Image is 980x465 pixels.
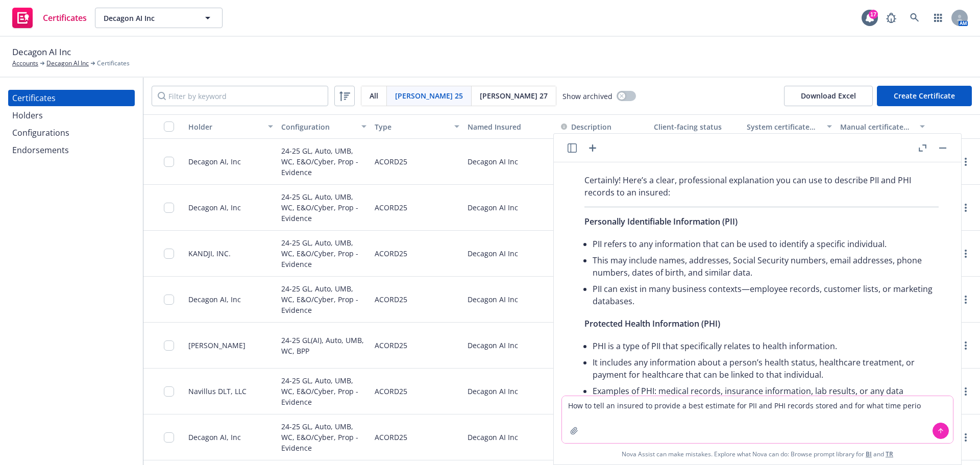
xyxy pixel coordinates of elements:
div: Decagon AI Inc [463,277,556,323]
span: Certificates [43,14,87,22]
span: Decagon AI Inc [12,45,71,59]
button: Create Certificate [877,86,972,106]
div: Manual certificate last generated [840,121,914,132]
span: All [370,90,378,101]
button: System certificate last generated [743,114,836,139]
a: TR [886,450,893,458]
button: Type [371,114,463,139]
a: more [960,202,972,214]
div: Decagon AI Inc [463,369,556,414]
input: Filter by keyword [152,86,328,106]
button: Holder [184,114,277,139]
button: Description [561,121,611,132]
div: Decagon AI Inc [463,414,556,460]
div: Navillus DLT, LLC [188,386,247,397]
span: Decagon AI Inc [104,13,192,23]
a: more [960,339,972,352]
input: Toggle Row Selected [164,249,174,259]
li: Examples of PHI: medical records, insurance information, lab results, or any data collected by a ... [593,383,939,411]
a: more [960,385,972,398]
span: Certificates [97,59,130,68]
a: Certificates [8,90,135,106]
a: BI [866,450,872,458]
div: Certificates [12,90,56,106]
li: It includes any information about a person’s health status, healthcare treatment, or payment for ... [593,354,939,383]
a: Holders [8,107,135,124]
div: ACORD25 [375,191,407,224]
li: PHI is a type of PII that specifically relates to health information. [593,338,939,354]
span: [PERSON_NAME] 27 [480,90,548,101]
a: Search [904,8,925,28]
a: Accounts [12,59,38,68]
div: Holder [188,121,262,132]
a: Configurations [8,125,135,141]
div: ACORD25 [375,329,407,362]
div: [PERSON_NAME] [188,340,246,351]
div: Decagon AI Inc [463,185,556,231]
div: Decagon AI, Inc [188,294,241,305]
div: ACORD25 [375,283,407,316]
textarea: How to tell an insured to provide a best estimate for PII and PHI records stored and for what tim... [562,396,953,443]
a: Certificates [8,4,91,32]
li: PII refers to any information that can be used to identify a specific individual. [593,236,939,252]
span: Show archived [562,91,612,102]
span: Personally Identifiable Information (PII) [584,216,738,227]
a: more [960,293,972,306]
span: Nova Assist can make mistakes. Explore what Nova can do: Browse prompt library for and [622,444,893,464]
p: Certainly! Here’s a clear, professional explanation you can use to describe PII and PHI records t... [584,174,939,199]
div: Client-facing status [654,121,739,132]
input: Toggle Row Selected [164,340,174,351]
button: Configuration [277,114,370,139]
a: more [960,248,972,260]
span: [PERSON_NAME] 25 [395,90,463,101]
div: Decagon AI, Inc [188,432,241,443]
div: Type [375,121,448,132]
div: 24-25 GL(AI), Auto, UMB, WC, BPP [281,329,366,362]
a: more [960,156,972,168]
input: Toggle Row Selected [164,295,174,305]
div: 24-25 GL, Auto, UMB, WC, E&O/Cyber, Prop - Evidence [281,375,366,408]
div: Configuration [281,121,355,132]
input: Toggle Row Selected [164,203,174,213]
div: Decagon AI Inc [463,231,556,277]
div: 24-25 GL, Auto, UMB, WC, E&O/Cyber, Prop - Evidence [281,237,366,270]
input: Select all [164,121,174,132]
a: Decagon AI Inc [46,59,89,68]
button: Manual certificate last generated [836,114,929,139]
button: Client-facing status [650,114,743,139]
div: 24-25 GL, Auto, UMB, WC, E&O/Cyber, Prop - Evidence [281,421,366,454]
div: 24-25 GL, Auto, UMB, WC, E&O/Cyber, Prop - Evidence [281,283,366,316]
div: Decagon AI Inc [463,323,556,369]
div: ACORD25 [375,375,407,408]
div: 24-25 GL, Auto, UMB, WC, E&O/Cyber, Prop - Evidence [281,145,366,178]
input: Toggle Row Selected [164,432,174,443]
div: KANDJI, INC. [188,248,231,259]
div: ACORD25 [375,145,407,178]
div: Holders [12,107,43,124]
div: ACORD25 [375,237,407,270]
div: Decagon AI, Inc [188,202,241,213]
div: Configurations [12,125,69,141]
button: Decagon AI Inc [95,8,223,28]
div: 24-25 GL, Auto, UMB, WC, E&O/Cyber, Prop - Evidence [281,191,366,224]
div: Decagon AI Inc [463,139,556,185]
div: Decagon AI, Inc [188,156,241,167]
button: Named Insured [463,114,556,139]
div: 17 [869,10,878,19]
a: Report a Bug [881,8,901,28]
div: ACORD25 [375,421,407,454]
a: Endorsements [8,142,135,158]
li: This may include names, addresses, Social Security numbers, email addresses, phone numbers, dates... [593,252,939,281]
input: Toggle Row Selected [164,386,174,397]
input: Toggle Row Selected [164,157,174,167]
a: Switch app [928,8,948,28]
div: System certificate last generated [747,121,820,132]
li: PII can exist in many business contexts—employee records, customer lists, or marketing databases. [593,281,939,309]
span: Protected Health Information (PHI) [584,318,720,329]
button: Download Excel [784,86,873,106]
div: Named Insured [468,121,552,132]
div: Endorsements [12,142,69,158]
a: more [960,431,972,444]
